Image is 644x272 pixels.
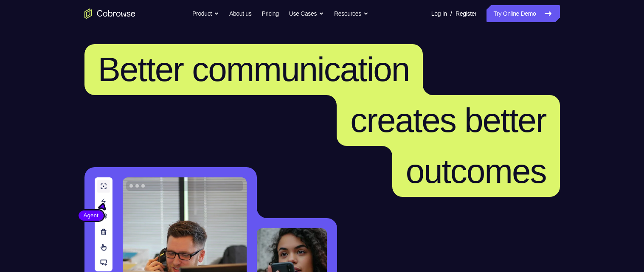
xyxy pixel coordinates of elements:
[487,5,560,22] a: Try Online Demo
[334,5,368,22] button: Resources
[350,101,546,139] span: creates better
[229,5,251,22] a: About us
[84,8,135,19] a: Go to the home page
[98,50,410,88] span: Better communication
[79,211,104,220] span: Agent
[406,152,546,190] span: outcomes
[192,5,219,22] button: Product
[289,5,324,22] button: Use Cases
[262,5,278,22] a: Pricing
[431,5,447,22] a: Log In
[450,8,452,19] span: /
[456,5,476,22] a: Register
